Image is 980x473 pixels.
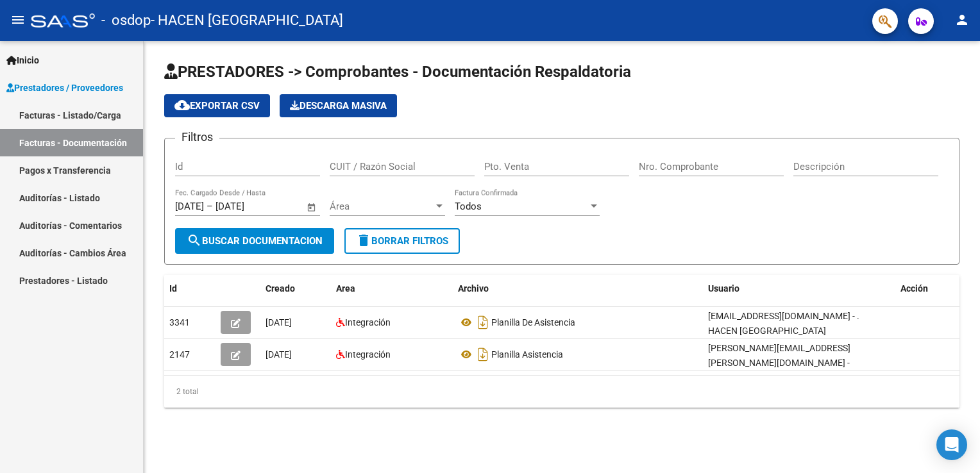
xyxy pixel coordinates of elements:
div: Open Intercom Messenger [936,429,967,460]
span: - osdop [101,6,151,35]
span: Integración [345,317,391,328]
span: Descarga Masiva [290,100,387,112]
span: [DATE] [266,317,292,328]
datatable-header-cell: Id [164,275,215,303]
div: 2 total [164,376,959,408]
span: Exportar CSV [174,100,260,112]
mat-icon: search [187,233,202,248]
h3: Filtros [175,128,219,146]
span: Usuario [708,283,739,294]
span: Área [330,201,434,212]
span: [DATE] [266,349,292,360]
span: Id [169,283,177,294]
span: PRESTADORES -> Comprobantes - Documentación Respaldatoria [164,63,631,81]
span: [EMAIL_ADDRESS][DOMAIN_NAME] - . HACEN [GEOGRAPHIC_DATA] [708,311,859,336]
mat-icon: menu [10,12,26,28]
mat-icon: person [954,12,970,28]
span: 3341 [169,317,190,328]
span: Integración [345,349,391,360]
datatable-header-cell: Usuario [703,275,895,303]
mat-icon: cloud_download [174,97,190,113]
datatable-header-cell: Creado [260,275,331,303]
button: Borrar Filtros [344,228,460,254]
span: Acción [900,283,928,294]
span: Archivo [458,283,489,294]
button: Buscar Documentacion [175,228,334,254]
span: Prestadores / Proveedores [6,81,123,95]
datatable-header-cell: Area [331,275,453,303]
button: Open calendar [305,200,319,215]
span: Buscar Documentacion [187,235,323,247]
span: – [207,201,213,212]
mat-icon: delete [356,233,371,248]
span: [PERSON_NAME][EMAIL_ADDRESS][PERSON_NAME][DOMAIN_NAME] - [PERSON_NAME] [708,343,850,383]
input: Fecha inicio [175,201,204,212]
span: Creado [266,283,295,294]
span: Area [336,283,355,294]
span: - HACEN [GEOGRAPHIC_DATA] [151,6,343,35]
input: Fecha fin [215,201,278,212]
app-download-masive: Descarga masiva de comprobantes (adjuntos) [280,94,397,117]
datatable-header-cell: Archivo [453,275,703,303]
i: Descargar documento [475,344,491,365]
span: Inicio [6,53,39,67]
button: Descarga Masiva [280,94,397,117]
span: Borrar Filtros [356,235,448,247]
span: Todos [455,201,482,212]
i: Descargar documento [475,312,491,333]
button: Exportar CSV [164,94,270,117]
datatable-header-cell: Acción [895,275,959,303]
span: Planilla Asistencia [491,349,563,360]
span: 2147 [169,349,190,360]
span: Planilla De Asistencia [491,317,575,328]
